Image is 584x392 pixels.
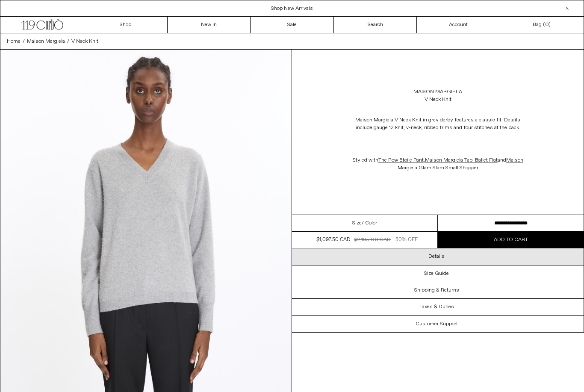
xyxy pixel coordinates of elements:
[7,38,21,45] span: Home
[168,17,251,33] a: New In
[438,232,584,248] button: Add to cart
[419,304,454,310] h3: Taxes & Duties
[251,17,334,33] a: Sale
[71,38,98,45] a: V Neck Knit
[7,38,21,45] a: Home
[395,236,418,244] div: 50% OFF
[316,236,350,244] div: $1,097.50 CAD
[494,236,528,243] span: Add to cart
[362,219,377,227] span: / Color
[27,38,65,45] a: Maison Margiela
[334,17,417,33] a: Search
[84,17,168,33] a: Shop
[545,21,551,29] span: )
[417,17,500,33] a: Account
[67,38,69,45] span: /
[500,17,584,33] a: Bag ()
[71,38,98,45] span: V Neck Knit
[353,157,523,171] span: Styled with , and
[23,38,25,45] span: /
[545,21,549,28] span: 0
[354,236,391,244] div: $2,195.00 CAD
[424,271,449,277] h3: Size Guide
[428,253,445,259] h3: Details
[416,321,458,327] h3: Customer Support
[414,287,459,293] h3: Shipping & Returns
[425,157,498,164] a: Maison Margiela Tabi Ballet Flat
[271,5,313,12] a: Shop New Arrivals
[352,112,523,136] p: Maison Margiela V Neck Knit in grey derby features a classic fit. Details include gauge 12 knit, ...
[378,157,424,164] a: The Row Etoile Pant
[413,88,462,96] a: Maison Margiela
[27,38,65,45] span: Maison Margiela
[352,219,362,227] span: Size
[425,96,451,103] div: V Neck Knit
